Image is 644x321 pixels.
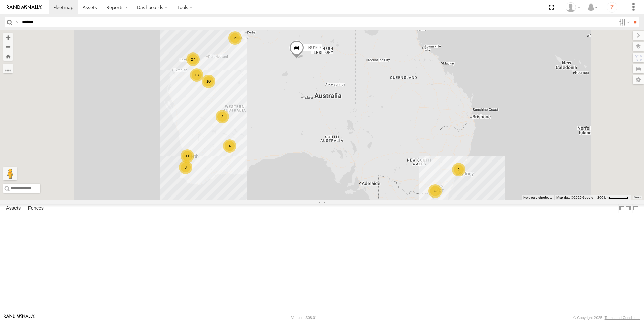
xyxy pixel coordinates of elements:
[563,2,583,12] div: Clint Sapienza
[523,195,552,200] button: Keyboard shortcuts
[291,316,317,320] div: Version: 308.01
[305,45,321,50] span: TRU169
[3,33,13,42] button: Zoom in
[633,75,644,84] label: Map Settings
[597,195,609,199] span: 200 km
[3,51,13,61] button: Zoom Home
[223,139,236,153] div: 4
[3,167,17,180] button: Drag Pegman onto the map to open Street View
[25,204,47,213] label: Fences
[3,204,24,213] label: Assets
[556,195,593,199] span: Map data ©2025 Google
[14,17,20,27] label: Search Query
[228,31,242,45] div: 2
[216,110,229,123] div: 2
[573,316,640,320] div: © Copyright 2025 -
[595,195,631,200] button: Map scale: 200 km per 55 pixels
[632,204,639,213] label: Hide Summary Table
[179,160,192,174] div: 3
[607,2,617,13] i: ?
[190,68,203,82] div: 13
[625,204,632,213] label: Dock Summary Table to the Right
[3,64,13,73] label: Measure
[616,17,631,27] label: Search Filter Options
[428,184,442,198] div: 2
[634,196,641,199] a: Terms (opens in new tab)
[7,5,42,10] img: rand-logo.svg
[4,314,35,321] a: Visit our Website
[181,149,194,163] div: 11
[605,316,640,320] a: Terms and Conditions
[3,42,13,51] button: Zoom out
[452,163,465,176] div: 2
[202,75,215,88] div: 10
[618,204,625,213] label: Dock Summary Table to the Left
[186,52,200,66] div: 27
